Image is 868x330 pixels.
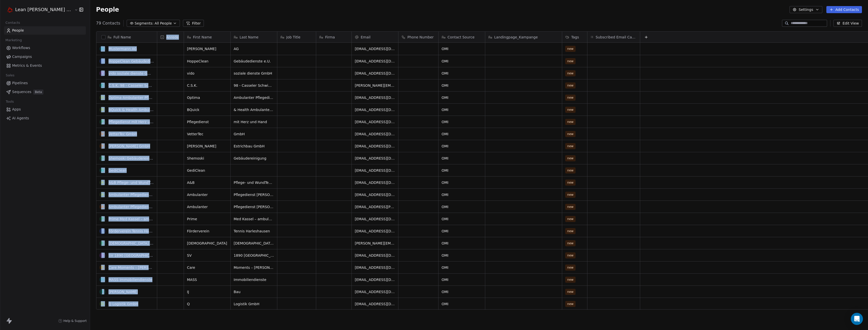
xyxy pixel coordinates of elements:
span: Förderverein [187,229,227,234]
span: [EMAIL_ADDRESS][DOMAIN_NAME] [355,168,395,173]
a: People [4,26,86,35]
span: OMI [442,168,482,173]
span: Optima [187,95,227,100]
span: Pipelines [12,80,28,86]
span: Ambulanter [187,192,227,197]
span: Ambulanter Pflegedienst [234,95,274,100]
a: Pflegedienst mit Herz und Hand [108,120,165,124]
span: Email [361,35,371,40]
span: Last Name [240,35,259,40]
span: soziale dienste GmbH [234,71,274,76]
span: SV [187,253,227,258]
div: Subscribed Email Categories [587,32,640,42]
a: Mustermann AG [108,47,137,51]
span: Full Name [114,35,131,40]
a: Campaigns [4,53,86,61]
a: Ambulanter Pflegedienst [PERSON_NAME] [108,193,183,197]
span: People [12,28,24,33]
div: A [101,180,104,185]
div: v [101,71,104,76]
a: Shemoski Gebäudereinigung [108,156,159,160]
span: HoppeClean [187,59,227,64]
div: Firma [316,32,351,42]
span: [DEMOGRAPHIC_DATA] von [GEOGRAPHIC_DATA][PERSON_NAME] [234,241,274,246]
span: new [565,192,576,198]
span: [EMAIL_ADDRESS][DOMAIN_NAME] [355,95,395,100]
span: OMI [442,156,482,161]
a: SV 1890 [GEOGRAPHIC_DATA] e. V. [108,253,170,257]
a: Förderverein Tennis Harleshausen [108,229,168,233]
span: new [565,277,576,283]
span: Job Title [286,35,301,40]
a: C.S.K. 98 - Casseler Schwimmverein Kurhessen von 1898 e.V. [108,83,217,87]
button: Edit View [833,20,862,27]
span: Anrede [166,35,179,40]
div: S [101,253,103,258]
div: Phone Number [398,32,438,42]
span: OMI [442,204,482,209]
span: [EMAIL_ADDRESS][DOMAIN_NAME] [355,131,395,137]
span: Sequences [12,89,31,95]
span: A&B [187,180,227,185]
button: Lean [PERSON_NAME] GmbH [6,5,71,14]
button: Filter [183,20,204,27]
a: Ambulanter Pflegedienst [PERSON_NAME] UG [108,205,189,209]
div: H [101,58,104,64]
span: new [565,95,576,101]
div: M [101,277,104,282]
div: F [101,228,103,234]
span: Help & Support [63,319,87,323]
span: [EMAIL_ADDRESS][DOMAIN_NAME] [355,253,395,258]
div: S [101,156,103,161]
a: [DEMOGRAPHIC_DATA] von [GEOGRAPHIC_DATA][PERSON_NAME] [108,241,224,245]
a: Apps [4,105,86,114]
div: V [101,131,104,137]
span: Gebäudedienste e.U. [234,59,274,64]
span: Tags [571,35,579,40]
span: new [565,46,576,52]
span: First Name [193,35,212,40]
span: [EMAIL_ADDRESS][DOMAIN_NAME] [355,144,395,149]
span: OMI [442,229,482,234]
span: OMI [442,192,482,197]
div: M [101,46,104,52]
span: Pflegedienst [187,119,227,124]
span: new [565,289,576,295]
span: Pflegedienst [PERSON_NAME] [234,192,274,197]
a: SequencesBeta [4,88,86,96]
span: OMI [442,107,482,112]
div: Y [101,143,103,149]
span: Shemoski [187,156,227,161]
div: First Name [184,32,230,42]
span: new [565,70,576,76]
span: Subscribed Email Categories [595,35,637,40]
span: mit Herz und Hand [234,119,274,124]
span: [EMAIL_ADDRESS][DOMAIN_NAME] [355,289,395,294]
span: OMI [442,265,482,270]
span: OMI [442,289,482,294]
span: OMI [442,131,482,137]
span: AI Agents [12,116,29,121]
span: Q [187,301,227,306]
span: new [565,301,576,307]
div: B [101,107,104,112]
span: [EMAIL_ADDRESS][DOMAIN_NAME] [355,107,395,112]
span: new [565,167,576,173]
a: BQuick & Health Ambulanter Pflegedienst GmbH [108,108,195,112]
div: A [101,204,104,209]
span: [PERSON_NAME] [187,46,227,51]
span: vido [187,71,227,76]
span: [PERSON_NAME][EMAIL_ADDRESS][DOMAIN_NAME] [355,241,395,246]
div: Anrede [157,32,184,42]
div: Full Name [96,32,157,42]
span: Immobiliendienste [234,277,274,282]
div: P [101,119,103,124]
span: OMI [442,241,482,246]
span: new [565,143,576,149]
span: [EMAIL_ADDRESS][PERSON_NAME][DOMAIN_NAME] [355,204,395,209]
span: Logistik GmbH [234,301,274,306]
span: [EMAIL_ADDRESS][DOMAIN_NAME] [355,156,395,161]
span: OMI [442,59,482,64]
span: Bau [234,289,274,294]
span: [EMAIL_ADDRESS][DOMAIN_NAME] [355,265,395,270]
